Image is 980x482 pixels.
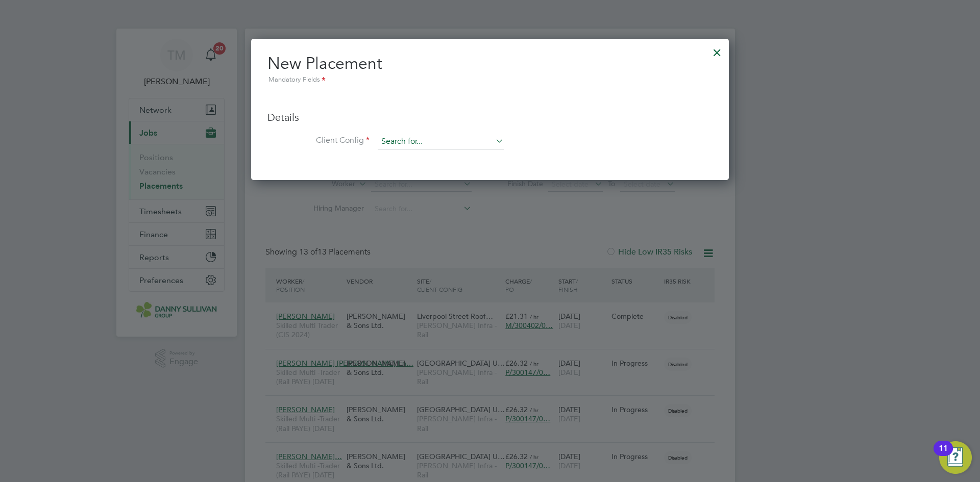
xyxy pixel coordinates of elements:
[267,135,370,146] label: Client Config
[939,441,972,474] button: Open Resource Center, 11 new notifications
[267,74,713,86] div: Mandatory Fields
[378,134,504,149] input: Search for...
[939,448,948,462] div: 11
[267,111,713,124] h3: Details
[267,53,713,86] h2: New Placement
